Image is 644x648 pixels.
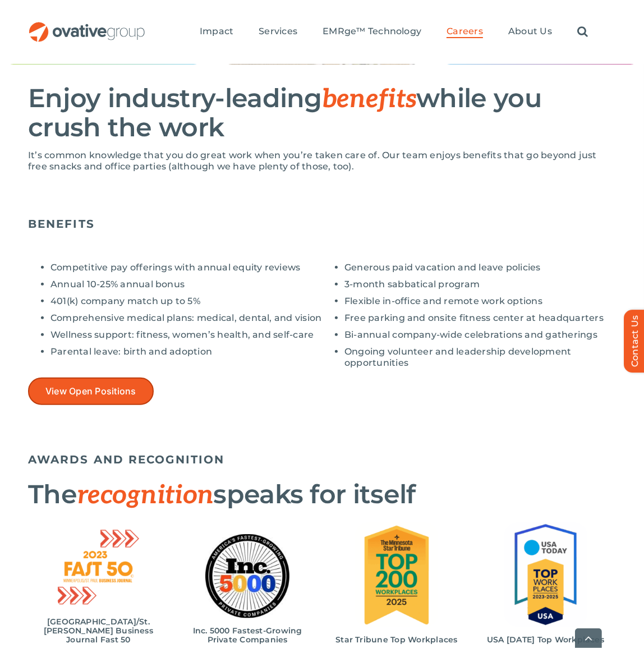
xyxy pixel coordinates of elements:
a: Search [577,26,588,38]
nav: Menu [200,14,588,50]
h6: [GEOGRAPHIC_DATA]/St. [PERSON_NAME] Business Journal Fast 50 [31,617,166,644]
li: Flexible in-office and remote work options [344,296,616,307]
h6: Inc. 5000 Fastest-Growing Private Companies [180,626,315,644]
h6: USA [DATE] Top Workplaces [478,635,613,644]
span: EMRge™ Technology [323,26,421,37]
li: 3-month sabbatical program [344,279,616,290]
h5: AWARDS AND RECOGNITION [28,453,616,466]
h2: The speaks for itself [28,480,616,509]
span: Services [259,26,297,37]
h2: Enjoy industry-leading while you crush the work [28,84,616,141]
h6: Star Tribune Top Workplaces [329,635,464,644]
li: Parental leave: birth and adoption [50,346,322,357]
h5: BENEFITS [28,217,616,231]
li: Generous paid vacation and leave policies [344,262,616,273]
li: Bi-annual company-wide celebrations and gatherings [344,329,616,341]
p: It’s common knowledge that you do great work when you’re taken care of. Our team enjoys benefits ... [28,150,616,172]
a: OG_Full_horizontal_RGB [28,21,146,31]
li: Annual 10-25% annual bonus [50,279,322,290]
span: About Us [508,26,552,37]
a: About Us [508,26,552,38]
span: recognition [77,480,213,511]
a: Impact [200,26,233,38]
span: Careers [447,26,483,37]
span: View Open Positions [45,386,136,397]
a: View Open Positions [28,378,154,405]
li: Competitive pay offerings with annual equity reviews [50,262,322,273]
li: Ongoing volunteer and leadership development opportunities [344,346,616,369]
a: EMRge™ Technology [323,26,421,38]
a: Careers [447,26,483,38]
span: Impact [200,26,233,37]
li: Wellness support: fitness, women’s health, and self-care [50,329,322,341]
li: 401(k) company match up to 5% [50,296,322,307]
span: benefits [322,84,416,115]
a: Services [259,26,297,38]
li: Free parking and onsite fitness center at headquarters [344,312,616,324]
li: Comprehensive medical plans: medical, dental, and vision [50,312,322,324]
